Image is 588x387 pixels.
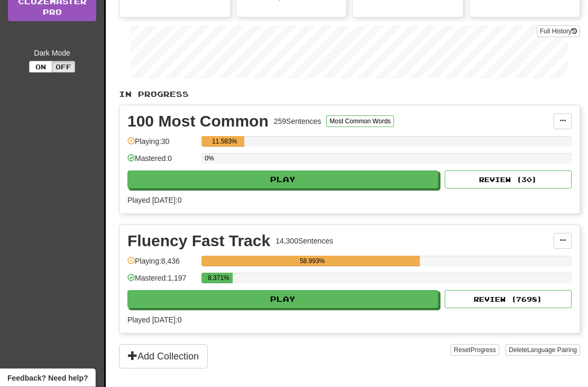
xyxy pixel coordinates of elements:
div: Playing: 30 [127,137,196,154]
button: Play [127,291,438,309]
div: Dark Mode [8,48,96,59]
button: Review (7698) [445,291,572,309]
button: On [29,61,52,73]
button: Full History [537,26,580,38]
button: ResetProgress [451,345,499,356]
p: In Progress [119,89,580,100]
div: Playing: 8,436 [127,256,196,274]
div: Mastered: 1,197 [127,273,196,291]
div: 8.371% [205,273,232,284]
div: 259 Sentences [274,116,321,127]
button: Off [52,61,75,73]
span: Played [DATE]: 0 [127,316,181,325]
div: 58.993% [205,256,420,267]
div: Fluency Fast Track [127,233,270,249]
button: Most Common Words [326,116,394,128]
button: Play [127,171,438,189]
div: 14,300 Sentences [275,236,333,247]
div: 11.583% [205,137,244,147]
button: Add Collection [119,345,208,369]
div: Mastered: 0 [127,154,196,171]
div: 100 Most Common [127,114,269,130]
span: Progress [471,347,496,354]
button: Review (30) [445,171,572,189]
span: Language Pairing [527,347,577,354]
span: Played [DATE]: 0 [127,196,181,205]
span: Open feedback widget [7,373,88,383]
button: DeleteLanguage Pairing [506,345,580,356]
